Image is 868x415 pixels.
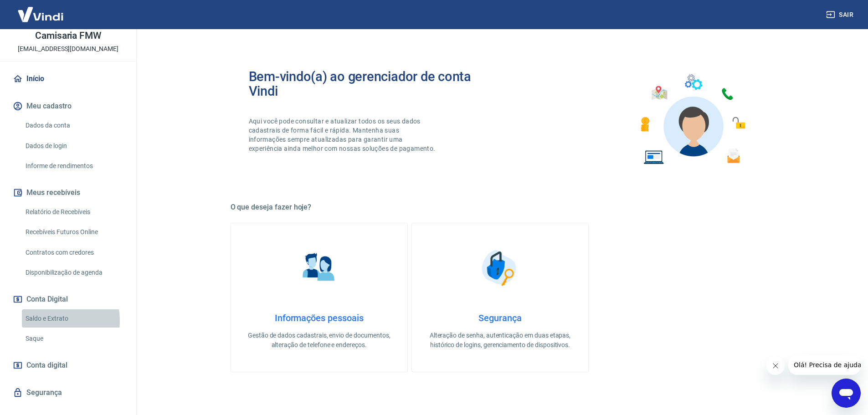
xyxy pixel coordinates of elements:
a: Início [11,69,125,89]
span: Conta digital [26,359,67,372]
img: Vindi [11,0,70,28]
h4: Informações pessoais [246,313,393,323]
h5: O que deseja fazer hoje? [231,203,770,212]
a: Relatório de Recebíveis [22,203,125,221]
iframe: Mensagem da empresa [788,355,861,375]
span: Olá! Precisa de ajuda? [5,6,77,14]
a: Recebíveis Futuros Online [22,223,125,241]
button: Conta Digital [11,289,125,309]
a: Disponibilização de agenda [22,263,125,282]
p: [EMAIL_ADDRESS][DOMAIN_NAME] [18,44,118,54]
a: SegurançaSegurançaAlteração de senha, autenticação em duas etapas, histórico de logins, gerenciam... [411,223,589,372]
a: Segurança [11,383,125,403]
iframe: Fechar mensagem [766,357,785,375]
p: Alteração de senha, autenticação em duas etapas, histórico de logins, gerenciamento de dispositivos. [426,331,574,350]
iframe: Botão para abrir a janela de mensagens [832,379,861,408]
a: Dados da conta [22,116,125,135]
img: Informações pessoais [296,245,342,291]
p: Camisaria FMW [35,31,101,41]
a: Dados de login [22,137,125,155]
a: Conta digital [11,355,125,375]
a: Contratos com credores [22,243,125,262]
a: Informações pessoaisInformações pessoaisGestão de dados cadastrais, envio de documentos, alteraçã... [231,223,408,372]
img: Imagem de um avatar masculino com diversos icones exemplificando as funcionalidades do gerenciado... [632,69,752,170]
button: Meu cadastro [11,96,125,116]
p: Aqui você pode consultar e atualizar todos os seus dados cadastrais de forma fácil e rápida. Mant... [249,117,437,153]
a: Saque [22,329,125,348]
button: Sair [824,6,857,23]
a: Informe de rendimentos [22,157,125,175]
button: Meus recebíveis [11,183,125,203]
p: Gestão de dados cadastrais, envio de documentos, alteração de telefone e endereços. [246,331,393,350]
h2: Bem-vindo(a) ao gerenciador de conta Vindi [249,69,500,98]
h4: Segurança [426,313,574,323]
a: Saldo e Extrato [22,309,125,328]
img: Segurança [477,245,523,291]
